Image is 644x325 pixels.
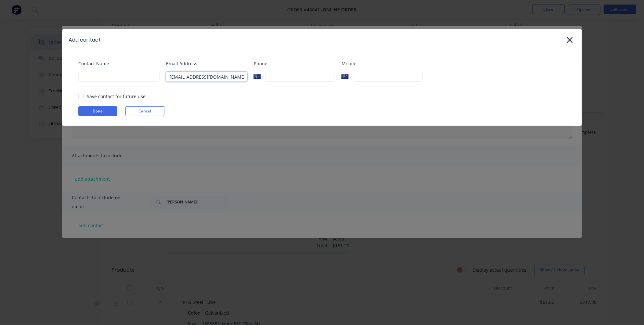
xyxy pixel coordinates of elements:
[78,60,160,67] label: Contact Name
[341,60,423,67] label: Mobile
[125,106,164,116] button: Cancel
[69,36,101,44] div: Add contact
[87,93,146,100] div: Save contact for future use
[166,60,247,67] label: Email Address
[254,60,335,67] label: Phone
[78,106,117,116] button: Done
